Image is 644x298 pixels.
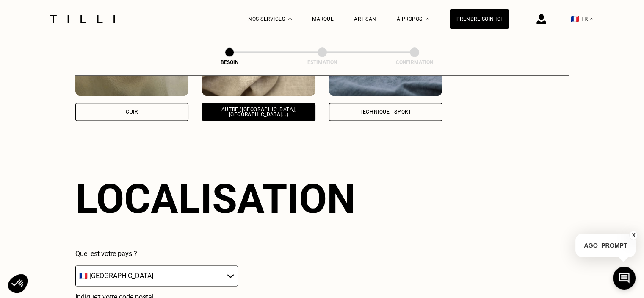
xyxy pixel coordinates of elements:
[75,250,238,258] p: Quel est votre pays ?
[75,175,356,223] div: Localisation
[359,109,411,114] div: Technique - Sport
[126,109,138,114] div: Cuir
[372,59,457,65] div: Confirmation
[450,9,509,29] a: Prendre soin ici
[571,15,579,23] span: 🇫🇷
[590,18,593,20] img: menu déroulant
[629,231,638,240] button: X
[536,14,546,24] img: icône connexion
[288,18,292,20] img: Menu déroulant
[47,15,118,23] img: Logo du service de couturière Tilli
[312,16,334,22] a: Marque
[354,16,376,22] a: Artisan
[280,59,365,65] div: Estimation
[575,234,636,257] p: AGO_PROMPT
[426,18,429,20] img: Menu déroulant à propos
[187,59,272,65] div: Besoin
[209,107,308,117] div: Autre ([GEOGRAPHIC_DATA], [GEOGRAPHIC_DATA]...)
